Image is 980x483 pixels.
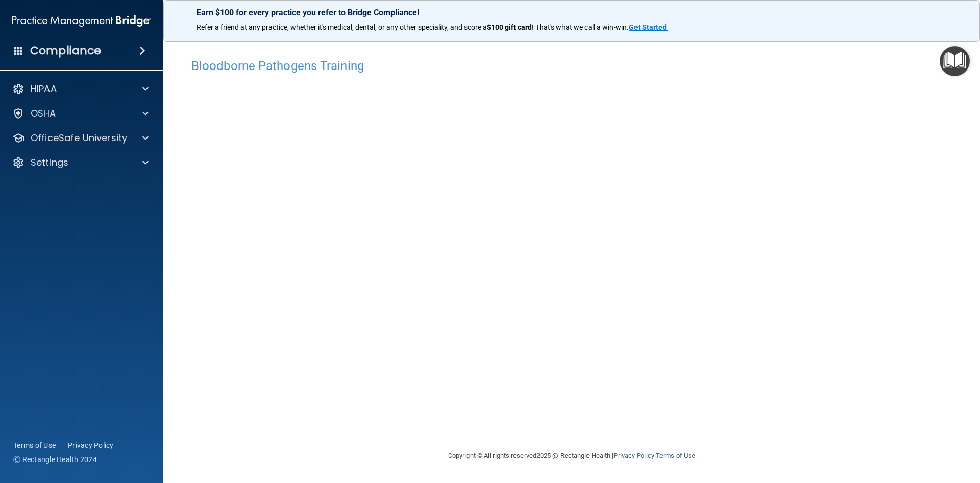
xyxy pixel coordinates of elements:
a: HIPAA [12,83,149,95]
p: Settings [31,156,68,169]
iframe: bbp [191,78,952,393]
a: Settings [12,156,149,169]
span: Refer a friend at any practice, whether it's medical, dental, or any other speciality, and score a [197,23,487,31]
strong: $100 gift card [487,23,532,31]
a: Terms of Use [13,440,56,450]
span: Ⓒ Rectangle Health 2024 [13,454,97,465]
h4: Bloodborne Pathogens Training [191,59,952,73]
p: HIPAA [31,83,57,95]
a: Terms of Use [656,452,695,459]
h4: Compliance [30,43,101,58]
a: OfficeSafe University [12,132,149,144]
p: Earn $100 for every practice you refer to Bridge Compliance! [197,8,947,17]
a: Privacy Policy [614,452,654,459]
div: Copyright © All rights reserved 2025 @ Rectangle Health | | [385,440,758,472]
span: ! That's what we call a win-win. [532,23,629,31]
strong: Get Started [629,23,667,31]
a: Get Started [629,23,668,31]
button: Open Resource Center [940,46,970,76]
p: OSHA [31,107,56,120]
a: OSHA [12,107,149,120]
p: OfficeSafe University [31,132,127,144]
a: Privacy Policy [68,440,114,450]
img: PMB logo [12,11,151,31]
